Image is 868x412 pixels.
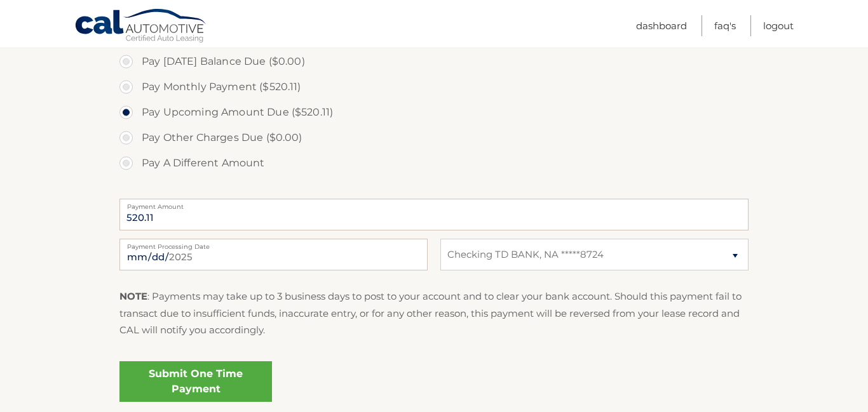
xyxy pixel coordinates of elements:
[119,199,749,209] label: Payment Amount
[763,15,794,36] a: Logout
[119,49,749,74] label: Pay [DATE] Balance Due ($0.00)
[119,150,749,176] label: Pay A Different Amount
[119,361,272,402] a: Submit One Time Payment
[119,239,428,249] label: Payment Processing Date
[119,125,749,150] label: Pay Other Charges Due ($0.00)
[119,74,749,100] label: Pay Monthly Payment ($520.11)
[714,15,736,36] a: FAQ's
[119,199,749,230] input: Payment Amount
[119,239,428,270] input: Payment Date
[636,15,687,36] a: Dashboard
[74,8,208,45] a: Cal Automotive
[119,100,749,125] label: Pay Upcoming Amount Due ($520.11)
[119,290,147,302] strong: NOTE
[119,288,749,338] p: : Payments may take up to 3 business days to post to your account and to clear your bank account....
